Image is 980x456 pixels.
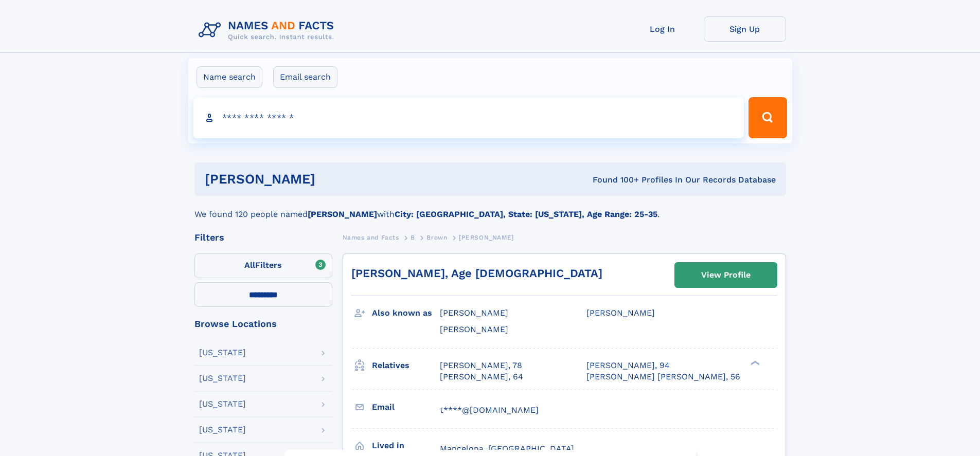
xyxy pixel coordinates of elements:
[621,16,704,42] a: Log In
[701,263,751,287] div: View Profile
[194,319,332,329] div: Browse Locations
[426,234,447,241] span: Brown
[426,231,447,244] a: Brown
[205,173,454,186] h1: [PERSON_NAME]
[440,308,508,318] span: [PERSON_NAME]
[194,196,786,221] div: We found 120 people named with .
[440,324,508,334] span: [PERSON_NAME]
[748,359,760,366] div: ❯
[194,233,332,242] div: Filters
[372,398,440,416] h3: Email
[372,437,440,454] h3: Lived in
[351,267,602,280] a: [PERSON_NAME], Age [DEMOGRAPHIC_DATA]
[454,174,776,186] div: Found 100+ Profiles In Our Records Database
[244,260,255,270] span: All
[197,66,262,88] label: Name search
[586,371,740,382] a: [PERSON_NAME] [PERSON_NAME], 56
[199,400,246,408] div: [US_STATE]
[194,253,332,278] label: Filters
[440,371,523,382] a: [PERSON_NAME], 64
[459,234,514,241] span: [PERSON_NAME]
[395,209,657,219] b: City: [GEOGRAPHIC_DATA], State: [US_STATE], Age Range: 25-35
[308,209,377,219] b: [PERSON_NAME]
[193,97,744,138] input: search input
[704,16,786,42] a: Sign Up
[411,231,415,244] a: B
[586,360,670,371] a: [PERSON_NAME], 94
[440,360,522,371] a: [PERSON_NAME], 78
[372,357,440,374] h3: Relatives
[586,308,655,318] span: [PERSON_NAME]
[273,66,337,88] label: Email search
[194,16,343,44] img: Logo Names and Facts
[675,263,777,287] a: View Profile
[411,234,415,241] span: B
[372,304,440,322] h3: Also known as
[199,349,246,357] div: [US_STATE]
[199,374,246,382] div: [US_STATE]
[749,97,787,138] button: Search Button
[199,426,246,434] div: [US_STATE]
[440,444,574,453] span: Mancelona, [GEOGRAPHIC_DATA]
[343,231,399,244] a: Names and Facts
